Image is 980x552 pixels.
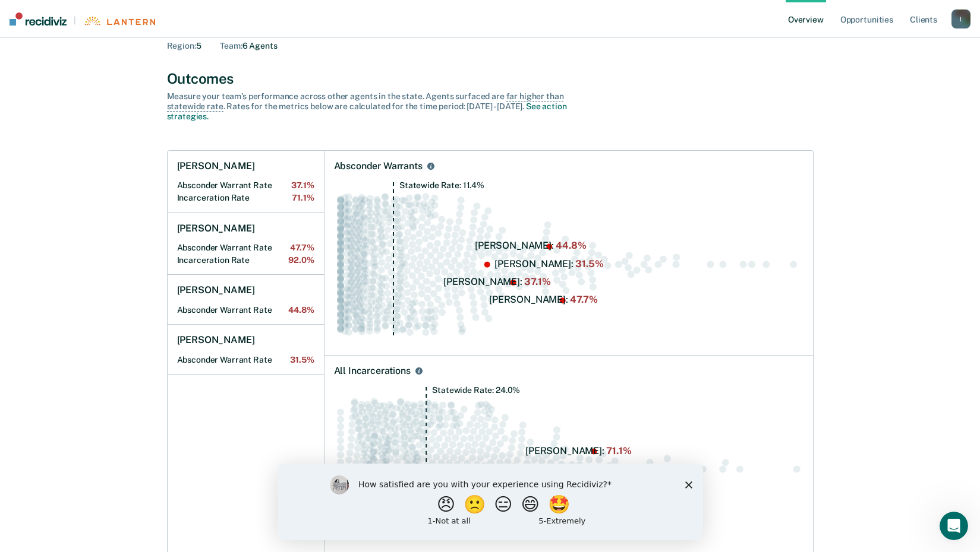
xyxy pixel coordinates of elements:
[168,213,324,275] a: [PERSON_NAME]Absconder Warrant Rate47.7%Incarceration Rate92.0%
[291,180,314,191] span: 37.1%
[399,180,484,190] tspan: Statewide Rate: 11.4%
[67,15,83,26] span: |
[290,243,314,253] span: 47.7%
[177,284,255,296] h1: [PERSON_NAME]
[425,160,437,172] button: Absconder Warrants
[278,464,703,540] iframe: Survey by Kim from Recidiviz
[177,243,314,253] h2: Absconder Warrant Rate
[432,385,520,395] tspan: Statewide Rate: 24.0%
[168,325,324,375] a: [PERSON_NAME]Absconder Warrant Rate31.5%
[290,355,314,365] span: 31.5%
[10,12,155,26] a: |
[220,41,277,51] div: 6 Agents
[292,193,314,203] span: 71.1%
[220,41,242,50] span: Team :
[177,223,255,234] h1: [PERSON_NAME]
[177,160,255,172] h1: [PERSON_NAME]
[167,70,814,87] div: Outcomes
[177,305,314,315] h2: Absconder Warrant Rate
[951,9,970,28] button: l
[334,160,423,172] div: Absconder Warrants
[167,91,583,121] div: Measure your team’s performance across other agent s in the state. Agent s surfaced are . Rates f...
[83,17,155,26] img: Lantern
[168,275,324,325] a: [PERSON_NAME]Absconder Warrant Rate44.8%
[334,386,803,551] div: Swarm plot of all incarceration rates in the state for ALL caseloads, highlighting values of 71.1...
[167,91,564,112] span: far higher than statewide rate
[167,41,196,50] span: Region :
[167,101,567,121] a: See action strategies.
[167,41,201,51] div: 5
[10,12,67,26] img: Recidiviz
[177,180,314,191] h2: Absconder Warrant Rate
[168,151,324,213] a: [PERSON_NAME]Absconder Warrant Rate37.1%Incarceration Rate71.1%
[177,355,314,365] h2: Absconder Warrant Rate
[177,193,314,203] h2: Incarceration Rate
[334,182,803,346] div: Swarm plot of all absconder warrant rates in the state for ALL caseloads, highlighting values of ...
[177,334,255,346] h1: [PERSON_NAME]
[288,255,314,265] span: 92.0%
[177,255,314,265] h2: Incarceration Rate
[940,512,968,540] iframe: Intercom live chat
[413,365,425,377] button: All Incarcerations
[334,365,411,377] div: All Incarcerations
[288,305,314,315] span: 44.8%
